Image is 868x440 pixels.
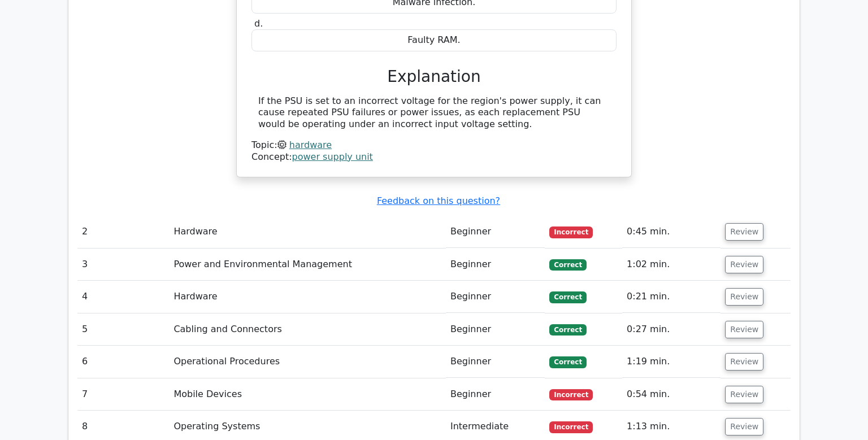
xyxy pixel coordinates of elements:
[251,151,617,163] div: Concept:
[622,313,721,346] td: 0:27 min.
[258,67,610,86] h3: Explanation
[549,324,586,336] span: Correct
[622,378,721,411] td: 0:54 min.
[549,259,586,271] span: Correct
[725,321,763,338] button: Review
[251,140,617,151] div: Topic:
[446,378,545,411] td: Beginner
[77,216,169,248] td: 2
[622,249,721,281] td: 1:02 min.
[446,249,545,281] td: Beginner
[549,421,593,433] span: Incorrect
[549,389,593,400] span: Incorrect
[169,281,446,313] td: Hardware
[725,386,763,403] button: Review
[446,216,545,248] td: Beginner
[377,195,500,206] a: Feedback on this question?
[289,140,332,150] a: hardware
[549,291,586,303] span: Correct
[251,29,617,51] div: Faulty RAM.
[725,223,763,241] button: Review
[725,353,763,371] button: Review
[77,378,169,411] td: 7
[446,346,545,378] td: Beginner
[725,256,763,273] button: Review
[549,226,593,238] span: Incorrect
[446,313,545,346] td: Beginner
[622,216,721,248] td: 0:45 min.
[622,346,721,378] td: 1:19 min.
[77,346,169,378] td: 6
[169,346,446,378] td: Operational Procedures
[169,378,446,411] td: Mobile Devices
[77,313,169,346] td: 5
[725,288,763,306] button: Review
[258,95,610,130] div: If the PSU is set to an incorrect voltage for the region's power supply, it can cause repeated PS...
[622,281,721,313] td: 0:21 min.
[254,18,263,29] span: d.
[169,249,446,281] td: Power and Environmental Management
[549,356,586,368] span: Correct
[446,281,545,313] td: Beginner
[169,216,446,248] td: Hardware
[169,313,446,346] td: Cabling and Connectors
[77,249,169,281] td: 3
[292,151,373,162] a: power supply unit
[77,281,169,313] td: 4
[725,418,763,435] button: Review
